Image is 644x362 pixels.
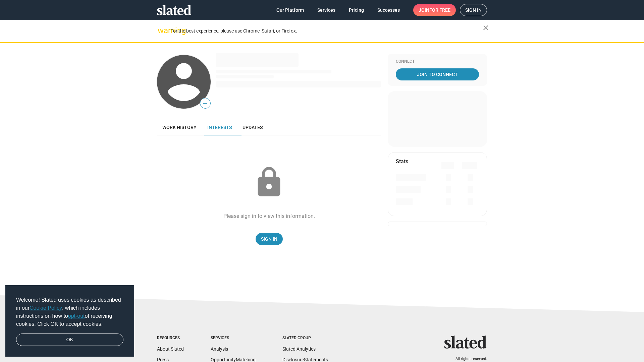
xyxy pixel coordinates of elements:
span: Join [419,4,450,16]
span: Sign in [465,4,482,16]
div: Resources [157,336,184,341]
div: cookieconsent [5,285,134,357]
span: Interests [207,125,232,130]
span: — [200,99,210,108]
div: Services [211,336,256,341]
mat-icon: warning [158,26,166,35]
span: Pricing [349,4,364,16]
a: Slated Analytics [282,346,316,352]
mat-card-title: Stats [396,158,408,165]
div: Slated Group [282,336,328,341]
span: Work history [162,125,197,130]
a: Cookie Policy [30,305,62,311]
mat-icon: close [482,24,490,32]
a: Updates [237,119,268,135]
a: dismiss cookie message [16,334,123,346]
span: for free [429,4,450,16]
span: Our Platform [276,4,304,16]
mat-icon: lock [252,166,286,199]
span: Services [317,4,335,16]
a: About Slated [157,346,184,352]
a: Successes [372,4,405,16]
a: opt-out [68,313,85,319]
a: Analysis [211,346,228,352]
a: Join To Connect [396,68,479,80]
div: Connect [396,59,479,64]
div: Please sign in to view this information. [223,213,315,220]
span: Sign In [261,233,277,245]
a: Pricing [343,4,369,16]
span: Updates [243,125,263,130]
a: Interests [202,119,237,135]
span: Join To Connect [397,68,478,80]
a: Sign in [460,4,487,16]
span: Welcome! Slated uses cookies as described in our , which includes instructions on how to of recei... [16,296,123,328]
a: Services [312,4,341,16]
a: Joinfor free [413,4,456,16]
span: Successes [377,4,400,16]
div: For the best experience, please use Chrome, Safari, or Firefox. [170,26,483,36]
a: Our Platform [271,4,309,16]
a: Sign In [256,233,283,245]
a: Work history [157,119,202,135]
